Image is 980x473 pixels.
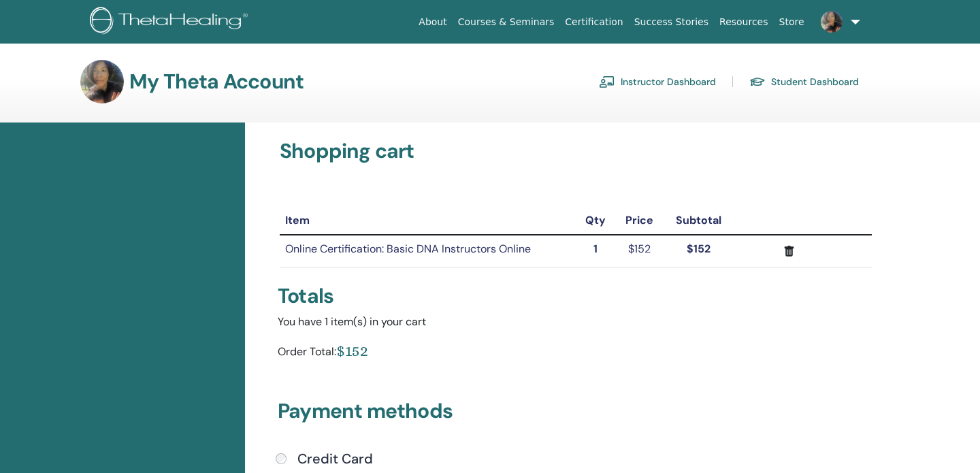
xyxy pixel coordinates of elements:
[821,11,843,33] img: default.jpg
[297,451,373,467] h4: Credit Card
[664,207,734,235] th: Subtotal
[749,76,766,88] img: graduation-cap.svg
[749,71,859,93] a: Student Dashboard
[453,10,560,35] a: Courses & Seminars
[129,69,304,94] h3: My Theta Account
[615,235,664,267] td: $152
[278,399,874,429] h3: Payment methods
[280,207,576,235] th: Item
[278,341,336,366] div: Order Total:
[599,76,615,88] img: chalkboard-teacher.svg
[687,242,710,256] strong: $152
[599,71,716,93] a: Instructor Dashboard
[559,10,628,35] a: Certification
[774,10,810,35] a: Store
[629,10,714,35] a: Success Stories
[278,284,874,308] div: Totals
[90,7,252,37] img: logo.png
[336,341,368,361] div: $152
[280,235,576,267] td: Online Certification: Basic DNA Instructors Online
[576,207,615,235] th: Qty
[593,242,598,256] strong: 1
[413,10,452,35] a: About
[80,60,124,103] img: default.jpg
[615,207,664,235] th: Price
[714,10,774,35] a: Resources
[280,139,872,163] h3: Shopping cart
[278,314,874,330] div: You have 1 item(s) in your cart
